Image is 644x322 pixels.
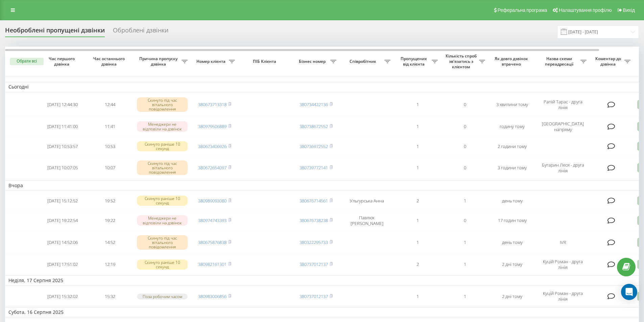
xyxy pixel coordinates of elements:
span: Кількість спроб зв'язатись з клієнтом [445,53,479,69]
td: 14:52 [86,231,134,254]
a: 380676714561 [300,198,328,204]
td: 2 [394,255,441,274]
td: 0 [441,117,488,136]
span: Бізнес номер [296,59,330,64]
td: 1 [394,231,441,254]
a: 380322295733 [300,239,328,245]
td: 12:44 [86,94,134,116]
td: [DATE] 12:44:30 [39,94,86,116]
div: Скинуто під час вітального повідомлення [137,160,188,175]
td: 1 [441,192,488,210]
td: 0 [441,211,488,230]
div: Скинуто під час вітального повідомлення [137,97,188,112]
td: 1 [441,255,488,274]
td: 2 [394,192,441,210]
td: 1 [394,138,441,155]
a: 380734422136 [300,101,328,107]
td: 3 хвилини тому [488,94,536,116]
a: 380737012137 [300,293,328,299]
td: 2 дні тому [488,287,536,306]
td: годину тому [488,117,536,136]
td: 1 [394,287,441,306]
a: 380974743393 [198,217,226,223]
td: [DATE] 11:41:00 [39,117,86,136]
td: [DATE] 15:12:52 [39,192,86,210]
td: [DATE] 15:32:02 [39,287,86,306]
div: Менеджери не відповіли на дзвінок [137,215,188,225]
td: IVR [536,231,590,254]
div: Скинуто раніше 10 секунд [137,259,188,270]
td: [DATE] 19:22:54 [39,211,86,230]
td: 0 [441,157,488,179]
div: Необроблені пропущені дзвінки [5,27,105,37]
span: ПІБ Клієнта [244,59,287,64]
div: Скинуто раніше 10 секунд [137,196,188,206]
td: 15:32 [86,287,134,306]
span: Пропущених від клієнта [397,56,432,67]
div: Менеджери не відповіли на дзвінок [137,121,188,131]
td: Павлюк [PERSON_NAME] [340,211,394,230]
td: Куцій Роман - друга лінія [536,287,590,306]
a: 380736972552 [300,143,328,149]
span: Співробітник [343,59,384,64]
td: 3 години тому [488,157,536,179]
a: 380739772141 [300,165,328,171]
span: Час першого дзвінка [44,56,81,67]
td: 17 годин тому [488,211,536,230]
div: Скинуто раніше 10 секунд [137,141,188,151]
div: Скинуто під час вітального повідомлення [137,235,188,250]
a: 380982161301 [198,261,226,267]
td: [DATE] 14:52:06 [39,231,86,254]
td: 2 дні тому [488,255,536,274]
td: день тому [488,231,536,254]
td: Бугарин Леся - друга лінія [536,157,590,179]
td: [DATE] 17:51:02 [39,255,86,274]
td: 1 [441,231,488,254]
td: 1 [394,94,441,116]
a: 380989093080 [198,198,226,204]
td: Рапій Тарас - друга лінія [536,94,590,116]
button: Обрати всі [10,58,44,65]
td: 1 [394,157,441,179]
td: 12:19 [86,255,134,274]
td: 11:41 [86,117,134,136]
a: 380676738238 [300,217,328,223]
span: Налаштування профілю [559,7,612,13]
td: Ульгурська Анна [340,192,394,210]
td: 10:07 [86,157,134,179]
a: 380737012137 [300,261,328,267]
a: 380675876838 [198,239,226,245]
a: 380979506889 [198,123,226,129]
a: 380673713318 [198,101,226,107]
td: 10:53 [86,138,134,155]
span: Номер клієнта [194,59,229,64]
td: 2 години тому [488,138,536,155]
td: 0 [441,94,488,116]
a: 380738672552 [300,123,328,129]
td: Куцій Роман - друга лінія [536,255,590,274]
td: 1 [441,287,488,306]
span: Назва схеми переадресації [539,56,580,67]
a: 380983006856 [198,293,226,299]
td: 1 [394,117,441,136]
span: Причина пропуску дзвінка [137,56,182,67]
td: [DATE] 10:07:05 [39,157,86,179]
a: 380672654097 [198,165,226,171]
td: 19:52 [86,192,134,210]
a: 380673406926 [198,143,226,149]
span: Реферальна програма [498,7,547,13]
span: Вихід [623,7,635,13]
span: Коментар до дзвінка [593,56,624,67]
span: Як довго дзвінок втрачено [494,56,530,67]
div: Оброблені дзвінки [113,27,168,37]
td: 0 [441,138,488,155]
td: день тому [488,192,536,210]
td: 1 [394,211,441,230]
td: [GEOGRAPHIC_DATA] напряму [536,117,590,136]
div: Поза робочим часом [137,294,188,299]
td: [DATE] 10:53:57 [39,138,86,155]
div: Open Intercom Messenger [621,284,637,300]
td: 19:22 [86,211,134,230]
span: Час останнього дзвінка [92,56,128,67]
